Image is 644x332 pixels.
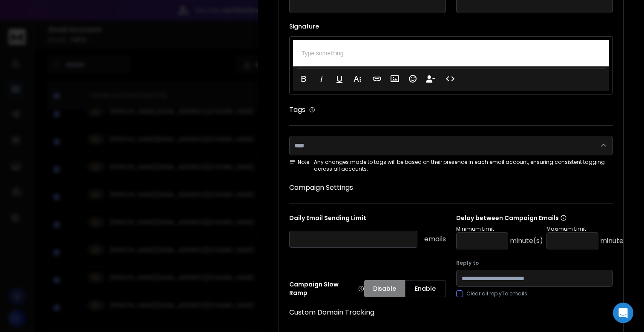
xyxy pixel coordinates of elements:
p: Delay between Campaign Emails [456,214,633,222]
h1: Campaign Settings [289,183,613,193]
button: Insert Image (⌘P) [387,70,403,87]
label: Clear all replyTo emails [466,290,527,297]
h1: Custom Domain Tracking [289,307,613,318]
div: Open Intercom Messenger [613,303,633,323]
p: Maximum Limit [546,226,633,232]
button: Code View [442,70,458,87]
p: Campaign Slow Ramp [289,280,364,297]
button: Disable [364,280,405,297]
p: Daily Email Sending Limit [289,214,446,226]
button: Insert Link (⌘K) [369,70,385,87]
button: Emoticons [405,70,421,87]
button: Enable [405,280,446,297]
div: Any changes made to tags will be based on their presence in each email account, ensuring consiste... [289,159,613,172]
button: More Text [349,70,365,87]
button: Italic (⌘I) [313,70,330,87]
h1: Tags [289,105,305,115]
button: Insert Unsubscribe Link [423,70,439,87]
button: Underline (⌘U) [331,70,348,87]
span: Note: [289,159,310,166]
p: minute(s) [600,236,633,246]
label: Reply to [456,260,613,266]
p: Minimum Limit [456,226,543,232]
p: minute(s) [510,236,543,246]
p: emails [424,234,446,244]
label: Signature [289,23,613,29]
button: Bold (⌘B) [296,70,312,87]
